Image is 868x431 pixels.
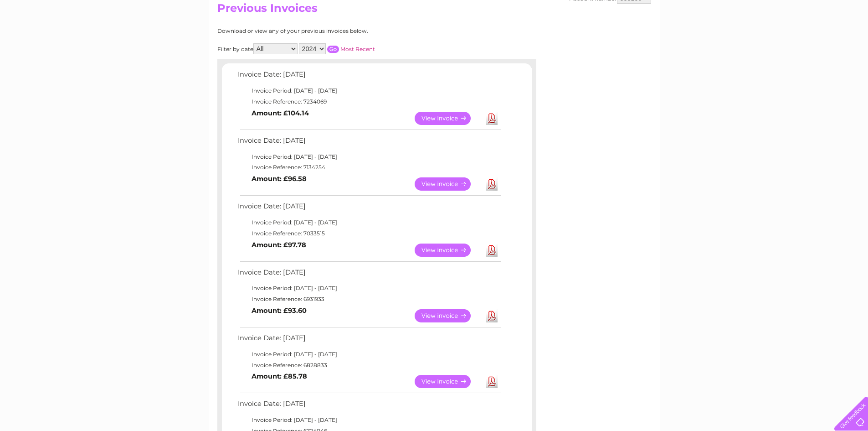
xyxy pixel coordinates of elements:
td: Invoice Date: [DATE] [236,266,502,283]
td: Invoice Date: [DATE] [236,398,502,415]
h2: Previous Invoices [217,2,651,19]
a: View [415,244,482,257]
b: Amount: £96.58 [252,175,307,183]
img: logo.png [31,24,77,52]
td: Invoice Period: [DATE] - [DATE] [236,85,502,96]
td: Invoice Date: [DATE] [236,200,502,217]
div: Download or view any of your previous invoices below. [217,28,457,34]
td: Invoice Date: [DATE] [236,135,502,151]
a: Download [486,375,498,388]
td: Invoice Reference: 7234069 [236,96,502,107]
a: 0333 014 3131 [696,5,759,16]
a: Log out [838,39,859,46]
div: Clear Business is a trading name of Verastar Limited (registered in [GEOGRAPHIC_DATA] No. 3667643... [219,5,650,44]
a: View [415,112,482,125]
a: Energy [730,39,750,46]
td: Invoice Reference: 7033515 [236,228,502,239]
td: Invoice Date: [DATE] [236,332,502,349]
a: Blog [789,39,802,46]
a: View [415,309,482,322]
b: Amount: £97.78 [252,241,306,249]
a: Most Recent [340,46,375,52]
a: Water [708,39,725,46]
td: Invoice Reference: 6931933 [236,294,502,305]
td: Invoice Period: [DATE] - [DATE] [236,415,502,426]
a: Download [486,244,498,257]
a: View [415,375,482,388]
td: Invoice Period: [DATE] - [DATE] [236,283,502,294]
a: Contact [807,39,830,46]
td: Invoice Period: [DATE] - [DATE] [236,151,502,162]
td: Invoice Date: [DATE] [236,68,502,85]
a: View [415,177,482,191]
div: Filter by date [217,43,457,54]
a: Telecoms [756,39,783,46]
td: Invoice Period: [DATE] - [DATE] [236,349,502,360]
a: Download [486,112,498,125]
b: Amount: £85.78 [252,372,307,380]
b: Amount: £104.14 [252,109,309,117]
a: Download [486,177,498,191]
b: Amount: £93.60 [252,306,307,315]
td: Invoice Reference: 7134254 [236,162,502,173]
a: Download [486,309,498,322]
td: Invoice Period: [DATE] - [DATE] [236,217,502,228]
td: Invoice Reference: 6828833 [236,360,502,371]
